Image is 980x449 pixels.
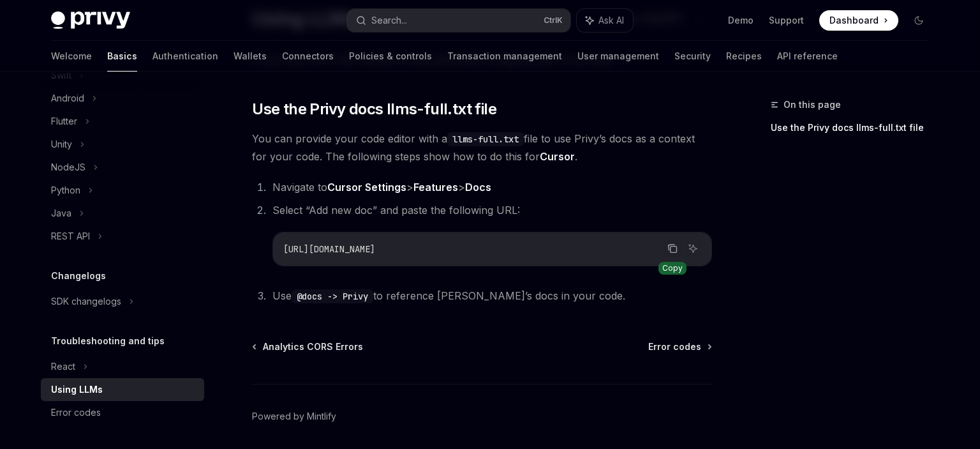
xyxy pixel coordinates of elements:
div: Using LLMs [51,382,103,397]
a: Basics [107,41,137,72]
button: Ask AI [685,240,701,257]
a: Powered by Mintlify [252,410,336,423]
div: Search... [371,13,407,28]
a: Transaction management [447,41,562,72]
div: Copy [658,262,687,275]
div: Python [51,183,80,198]
div: Java [51,206,71,221]
strong: Features [413,181,458,194]
button: Search...CtrlK [347,9,570,32]
a: Welcome [51,41,92,72]
a: Security [674,41,711,72]
div: Unity [51,137,72,152]
span: Analytics CORS Errors [263,340,363,353]
a: Using LLMs [41,378,204,401]
span: Dashboard [829,14,879,27]
span: Error codes [648,340,701,353]
a: Support [769,14,804,27]
a: Connectors [282,41,334,72]
a: Analytics CORS Errors [253,340,363,353]
code: @docs -> Privy [292,289,373,303]
a: Use the Privy docs llms-full.txt file [771,118,939,138]
a: User management [577,41,659,72]
span: Select “Add new doc” and paste the following URL: [272,204,520,217]
a: Recipes [726,41,762,72]
a: Error codes [41,401,204,424]
button: Copy the contents from the code block [664,240,681,257]
span: Use the Privy docs llms-full.txt file [252,99,496,119]
span: Use to reference [PERSON_NAME]’s docs in your code. [272,289,625,302]
code: llms-full.txt [447,132,524,146]
span: Ask AI [598,14,624,27]
strong: Docs [465,181,491,194]
span: You can provide your code editor with a file to use Privy’s docs as a context for your code. The ... [252,130,712,165]
div: Flutter [51,114,77,129]
strong: Cursor Settings [327,181,406,194]
img: dark logo [51,11,130,29]
div: NodeJS [51,160,85,175]
a: Policies & controls [349,41,432,72]
div: REST API [51,229,90,244]
a: API reference [777,41,838,72]
h5: Changelogs [51,268,106,284]
a: Demo [728,14,754,27]
div: Android [51,91,84,106]
button: Ask AI [577,9,633,32]
a: Dashboard [819,10,898,31]
a: Authentication [152,41,218,72]
h5: Troubleshooting and tips [51,333,165,349]
div: SDK changelogs [51,294,121,309]
a: Wallets [234,41,267,72]
a: Cursor [540,150,575,164]
span: [URL][DOMAIN_NAME] [283,243,375,255]
a: Error codes [648,340,711,353]
div: Error codes [51,405,101,420]
span: Navigate to > > [272,181,491,194]
button: Toggle dark mode [909,10,929,31]
span: Ctrl K [544,15,563,26]
div: React [51,359,75,374]
span: On this page [783,97,841,112]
